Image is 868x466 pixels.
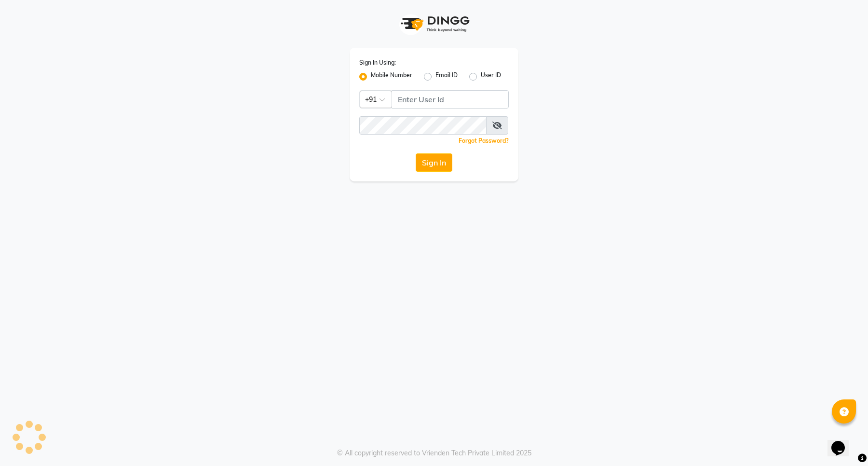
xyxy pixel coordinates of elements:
[459,137,509,144] a: Forgot Password?
[827,427,858,456] iframe: chat widget
[416,153,452,172] button: Sign In
[392,90,509,109] input: Username
[359,116,487,135] input: Username
[395,10,473,38] img: logo1.svg
[371,71,412,82] label: Mobile Number
[481,71,501,82] label: User ID
[435,71,458,82] label: Email ID
[359,58,396,67] label: Sign In Using:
